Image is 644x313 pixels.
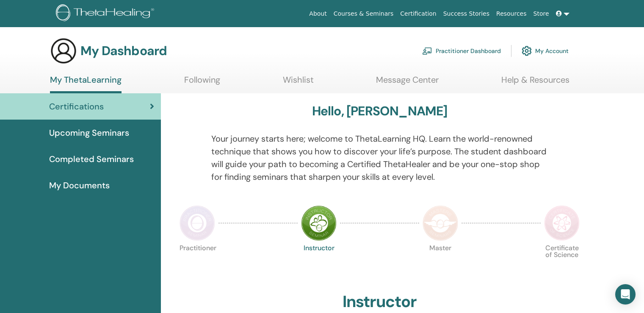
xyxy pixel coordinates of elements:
[501,75,569,91] a: Help & Resources
[306,6,330,22] a: About
[376,75,439,91] a: Message Center
[544,245,580,280] p: Certificate of Science
[530,6,553,22] a: Store
[50,37,77,64] img: generic-user-icon.jpg
[422,47,432,55] img: chalkboard-teacher.svg
[544,205,580,241] img: Certificate of Science
[423,245,458,280] p: Master
[615,284,636,305] div: Open Intercom Messenger
[184,75,220,91] a: Following
[522,44,532,58] img: cog.svg
[301,205,337,241] img: Instructor
[343,292,417,312] h2: Instructor
[180,205,215,241] img: Practitioner
[493,6,530,22] a: Resources
[312,103,448,119] h3: Hello, [PERSON_NAME]
[422,42,501,60] a: Practitioner Dashboard
[397,6,439,22] a: Certification
[56,4,157,23] img: logo.png
[80,43,167,59] h3: My Dashboard
[49,126,129,139] span: Upcoming Seminars
[423,205,458,241] img: Master
[180,245,215,280] p: Practitioner
[211,132,548,183] p: Your journey starts here; welcome to ThetaLearning HQ. Learn the world-renowned technique that sh...
[49,100,104,113] span: Certifications
[301,245,337,280] p: Instructor
[522,42,569,60] a: My Account
[50,75,122,93] a: My ThetaLearning
[330,6,397,22] a: Courses & Seminars
[283,75,314,91] a: Wishlist
[440,6,493,22] a: Success Stories
[49,153,134,165] span: Completed Seminars
[49,179,110,192] span: My Documents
